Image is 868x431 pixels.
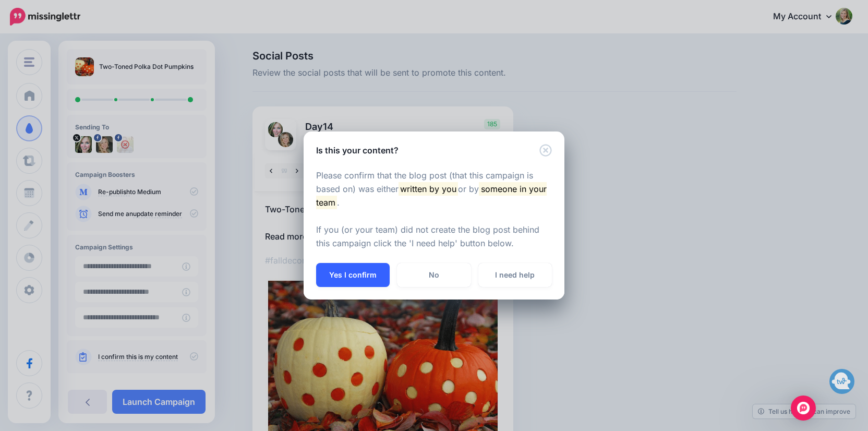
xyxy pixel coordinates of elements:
mark: someone in your team [316,182,547,209]
a: No [397,263,471,287]
button: Yes I confirm [316,263,390,287]
p: Please confirm that the blog post (that this campaign is based on) was either or by . If you (or ... [316,169,552,250]
mark: written by you [399,182,458,196]
h5: Is this your content? [316,144,399,157]
div: Open Intercom Messenger [791,396,816,421]
button: Close [539,144,552,157]
a: I need help [478,263,552,287]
